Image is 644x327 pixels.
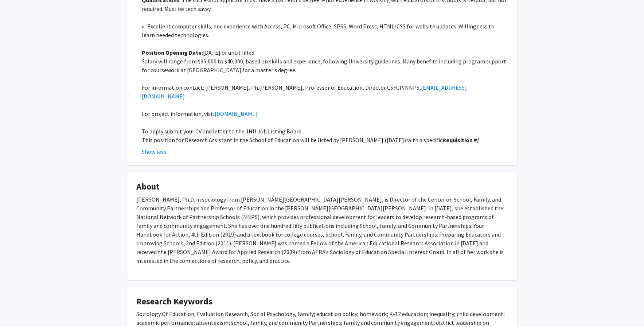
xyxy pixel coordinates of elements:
[142,109,508,118] p: For project information, visit
[442,136,479,144] strong: Requisition #/
[142,48,508,57] p: [DATE] or until filled.
[142,83,508,101] p: For information contact: [PERSON_NAME], Ph.[PERSON_NAME], Professor of Education, Director CSFCP/...
[142,57,508,74] p: Salary will range from $35,000 to $40,000, based on skills and experience, following University g...
[136,182,508,192] h4: About
[136,296,508,307] h4: Research Keywords
[215,110,258,117] a: [DOMAIN_NAME]
[142,128,304,135] span: To apply submit your CV and letter to the JHU Job Listing Board_
[136,195,508,265] p: [PERSON_NAME], Ph.D. in sociology from [PERSON_NAME][GEOGRAPHIC_DATA][PERSON_NAME], is Director o...
[142,147,166,156] button: Show less
[142,49,203,56] strong: Position Opening Date:
[142,22,508,39] p: • Excellent computer skills, and experience with Access, PC, Microsoft Office, SPSS, Word Press, ...
[5,294,31,322] iframe: Chat
[142,84,467,100] a: [EMAIL_ADDRESS][DOMAIN_NAME]
[142,136,508,144] p: This position for Research Assistant in the School of Education will be listed by [PERSON_NAME] (...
